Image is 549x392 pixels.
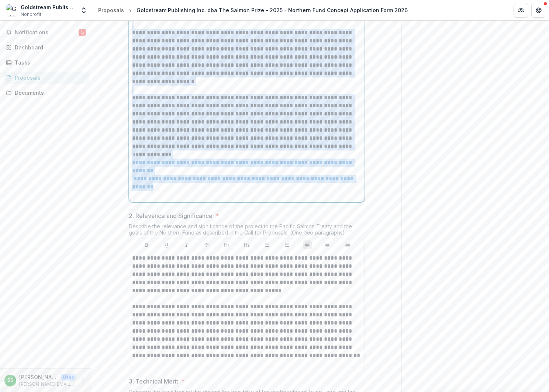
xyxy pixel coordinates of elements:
[3,56,89,69] a: Tasks
[15,30,79,36] span: Notifications
[242,240,251,249] button: Heading 2
[95,5,127,15] a: Proposals
[283,240,291,249] button: Ordered List
[137,6,408,14] div: Goldstream Publishing Inc. dba The Salmon Prize - 2025 - Northern Fund Concept Application Form 2026
[61,374,76,381] p: User
[129,223,365,239] div: Describe the relevance and significance of the project to the Pacific Salmon Treaty and the goals...
[7,378,13,383] div: Sean Simmons
[6,4,18,16] img: Goldstream Publishing Inc. dba The Salmon Prize
[129,211,213,220] p: 2. Relevance and Significance
[3,87,89,99] a: Documents
[79,3,89,18] button: Open entity switcher
[15,89,83,97] div: Documents
[19,381,76,388] p: [PERSON_NAME][EMAIL_ADDRESS][DOMAIN_NAME]
[263,240,272,249] button: Bullet List
[3,27,89,38] button: Notifications5
[3,72,89,84] a: Proposals
[142,240,151,249] button: Bold
[514,3,528,18] button: Partners
[129,377,178,386] p: 3. Technical Merit
[531,3,546,18] button: Get Help
[95,5,411,15] nav: breadcrumb
[79,376,87,385] button: More
[15,59,83,66] div: Tasks
[323,240,332,249] button: Align Center
[182,240,191,249] button: Italicize
[343,240,352,249] button: Align Right
[303,240,312,249] button: Align Left
[222,240,231,249] button: Heading 1
[98,6,124,14] div: Proposals
[15,44,83,51] div: Dashboard
[162,240,171,249] button: Underline
[15,74,83,81] div: Proposals
[202,240,211,249] button: Strike
[79,29,86,36] span: 5
[3,41,89,53] a: Dashboard
[19,373,58,381] p: [PERSON_NAME]
[21,11,41,18] span: Nonprofit
[21,3,76,11] div: Goldstream Publishing Inc. dba The Salmon Prize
